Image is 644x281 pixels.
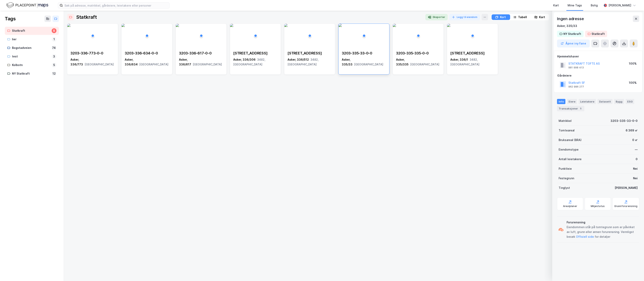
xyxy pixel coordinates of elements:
[52,37,56,42] div: 1
[624,262,644,281] div: Chatt-widget
[559,128,575,133] div: Tomteareal
[518,15,527,20] div: Tabell
[579,99,596,104] div: Leietakere
[5,16,16,22] div: Tags
[5,61,59,69] a: Kolbotn5
[632,138,638,142] div: 0 ㎡
[559,118,572,123] div: Matrikkel
[410,63,439,66] span: [GEOGRAPHIC_DATA]
[70,51,115,56] div: 3203-336-773-0-0
[624,262,644,281] iframe: Chat Widget
[626,99,634,104] div: ESG
[121,24,125,27] img: 256x120
[125,57,169,67] div: Asker, 336/634
[393,24,396,27] img: 256x120
[557,16,585,22] div: Ingen adresse
[396,57,440,67] div: Asker, 335/335
[5,35,59,43] a: lier1
[233,58,265,66] span: 3482, [GEOGRAPHIC_DATA]
[12,28,50,33] div: Statkraft
[342,57,386,67] div: Asker, 335/33
[559,166,572,171] div: Punktleie
[287,57,332,67] div: Asker, 336/512
[179,57,223,67] div: Asker, 336/617
[614,205,637,208] div: Grunnforurensning
[447,24,450,27] img: 256x120
[633,176,638,181] div: Nei
[233,57,278,67] div: Asker, 336/306
[567,225,638,239] div: Eiendommen står på tomtegrunn som er påvirket av luft, grunn eller annen forurensning. Vennligst ...
[610,118,638,123] div: 3203-335-33-0-0
[449,14,480,20] button: Legg til eiendom
[557,39,590,47] button: Åpne i ny fane
[500,15,506,20] div: Kort
[52,63,56,67] div: 5
[629,80,637,85] div: 100%
[5,27,59,35] a: Statkraft8
[5,44,59,52] a: Bogstadveien74
[287,51,332,56] div: [STREET_ADDRESS]
[354,63,383,66] span: [GEOGRAPHIC_DATA]
[615,185,638,190] div: [PERSON_NAME]
[139,63,168,66] span: [GEOGRAPHIC_DATA]
[450,57,495,67] div: Asker, 336/1
[396,51,440,56] div: 3203-335-335-0-0
[629,61,637,66] div: 100%
[52,71,56,76] div: 12
[76,14,97,20] div: Statkraft
[63,2,169,8] input: Søk på adresse, matrikkel, gårdeiere, leietakere eller personer
[12,45,50,50] div: Bogstadveien
[633,166,638,171] div: Nei
[339,24,342,27] img: 256x120
[553,3,559,8] div: Kart
[557,24,577,28] div: Asker, 335/33
[567,99,577,104] div: Eiere
[6,2,48,9] img: logo.f888ab2527a4732fd821a326f86c7f29.svg
[598,99,612,104] div: Datasett
[450,58,479,66] span: 3482, [GEOGRAPHIC_DATA]
[635,147,638,152] div: —
[230,24,233,27] img: 256x120
[559,176,574,181] div: Festegrunn
[614,99,624,104] div: Bygg
[568,66,584,69] div: 981 998 413
[70,57,115,67] div: Asker, 336/773
[52,28,56,33] div: 8
[626,128,638,133] div: 6 369 ㎡
[12,37,50,42] div: lier
[5,70,59,78] a: NY Statkraft12
[563,32,581,36] div: NY Statkraft
[559,185,570,190] div: Tinglyst
[591,205,605,208] div: Miljøstatus
[233,51,278,56] div: [STREET_ADDRESS]
[557,54,639,59] div: Hjemmelshaver
[563,205,577,208] div: Arealplaner
[287,58,319,66] span: 3482, [GEOGRAPHIC_DATA]
[608,3,631,8] div: [PERSON_NAME]
[12,71,50,76] div: NY Statkraft
[591,3,598,8] div: Bolig
[12,63,50,68] div: Kolbotn
[52,54,56,59] div: 3
[579,106,583,110] div: 5
[193,63,222,66] span: [GEOGRAPHIC_DATA]
[567,220,638,225] div: Forurensning
[557,106,584,111] div: Transaksjoner
[51,45,56,50] div: 74
[557,99,565,104] div: Info
[176,24,179,27] img: 256x120
[425,14,448,20] button: Eksporter
[592,32,605,36] div: Statkraft
[539,15,545,20] div: Kart
[342,51,386,56] div: 3203-335-33-0-0
[559,157,582,162] div: Antall leietakere
[284,24,287,27] img: 256x120
[179,51,223,56] div: 3203-336-617-0-0
[125,51,169,56] div: 3203-336-634-0-0
[568,3,582,8] div: Mine Tags
[559,138,582,142] div: Bruksareal (BRA)
[568,85,584,88] div: 962 986 277
[5,52,59,61] a: test3
[636,157,638,162] div: 0
[450,51,495,56] div: [STREET_ADDRESS]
